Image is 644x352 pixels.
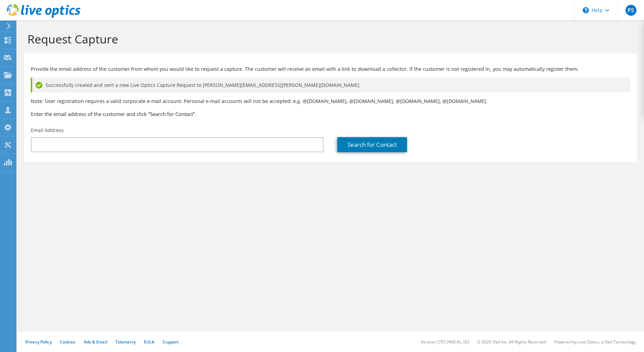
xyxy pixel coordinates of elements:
li: Version: [TECHNICAL_ID] [421,339,469,345]
a: EULA [144,339,154,345]
a: Privacy Policy [25,339,52,345]
label: Email Address [31,127,64,134]
a: Ads & Email [84,339,107,345]
svg: \n [583,7,589,13]
span: PS [626,5,636,16]
a: Search for Contact [337,137,407,152]
li: © 2025 Dell Inc. All Rights Reserved [477,339,546,345]
span: Successfully created and sent a new Live Optics Capture Request to [PERSON_NAME][EMAIL_ADDRESS][P... [46,81,359,89]
a: Cookies [60,339,76,345]
h3: Enter the email address of the customer and click “Search for Contact”. [31,110,630,118]
p: Provide the email address of the customer from whom you would like to request a capture. The cust... [31,65,630,73]
li: Powered by Live Optics, a Dell Technology [554,339,636,345]
p: Note: User registration requires a valid corporate e-mail account. Personal e-mail accounts will ... [31,97,630,105]
a: Support [163,339,179,345]
a: Telemetry [115,339,136,345]
h1: Request Capture [27,32,630,46]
